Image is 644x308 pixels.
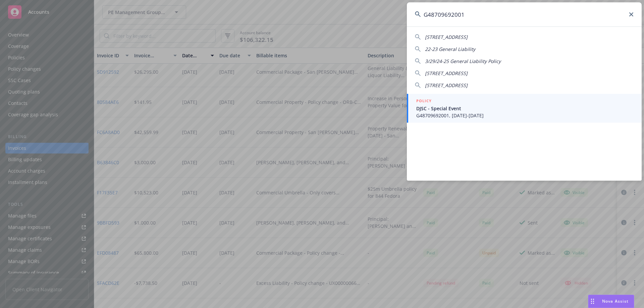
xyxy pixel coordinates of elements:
span: 3/29/24-25 General Liability Policy [425,58,501,64]
div: Drag to move [588,295,597,308]
span: DJSC - Special Event [416,105,634,112]
span: [STREET_ADDRESS] [425,82,468,88]
span: G48709692001, [DATE]-[DATE] [416,112,634,119]
button: Nova Assist [588,295,634,308]
span: [STREET_ADDRESS] [425,70,468,76]
span: 22-23 General Liability [425,46,475,52]
h5: POLICY [416,98,432,104]
a: POLICYDJSC - Special EventG48709692001, [DATE]-[DATE] [407,94,642,123]
span: [STREET_ADDRESS] [425,34,468,40]
input: Search... [407,2,642,26]
span: Nova Assist [602,298,629,304]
